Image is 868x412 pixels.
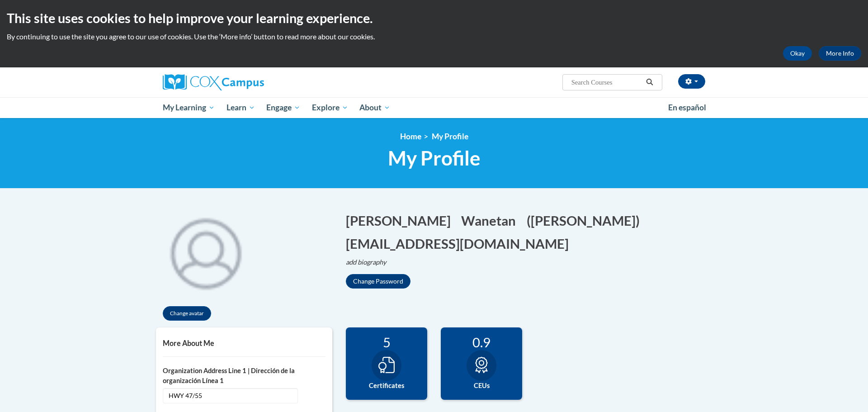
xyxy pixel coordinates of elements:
a: Home [400,132,421,141]
a: Engage [260,97,306,118]
img: profile avatar [156,202,255,302]
span: My Profile [432,132,468,141]
div: Click to change the profile picture [156,202,255,302]
input: Search Courses [571,77,643,88]
button: Edit screen name [527,211,646,230]
p: By continuing to use the site you agree to our use of cookies. Use the ‘More info’ button to read... [7,32,861,42]
a: My Learning [157,97,221,118]
a: About [354,97,396,118]
span: About [359,102,390,113]
label: CEUs [448,381,515,391]
div: Main menu [149,97,719,118]
div: 0.9 [448,334,515,350]
a: More Info [819,46,861,61]
a: Learn [221,97,261,118]
button: Okay [783,46,812,61]
button: Edit first name [346,211,457,230]
img: Cox Campus [163,74,264,90]
span: Engage [266,102,300,113]
label: Certificates [353,381,420,391]
h2: This site uses cookies to help improve your learning experience. [7,9,861,27]
h5: More About Me [163,339,325,347]
button: Account Settings [678,74,705,89]
span: Learn [226,102,255,113]
label: Organization Address Line 1 | Dirección de la organización Línea 1 [163,366,325,386]
i: add biography [346,258,387,266]
span: En español [668,103,706,112]
span: Explore [312,102,348,113]
button: Change Password [346,274,410,289]
button: Edit last name [461,211,522,230]
span: My Profile [388,146,481,170]
a: Explore [306,97,354,118]
button: Search [643,77,656,88]
a: En español [662,98,712,117]
button: Edit biography [346,257,394,267]
button: Edit email address [346,234,575,253]
div: 5 [353,334,420,350]
span: My Learning [163,102,215,113]
span: HWY 47/55 [163,388,298,403]
button: Change avatar [163,306,211,321]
